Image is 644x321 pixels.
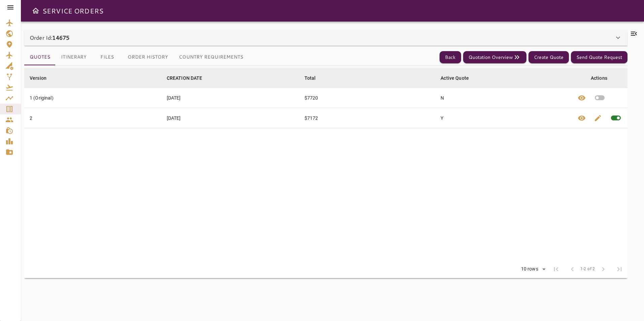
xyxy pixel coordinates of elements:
span: Active Quote [441,74,478,82]
button: Back [440,51,461,64]
button: Set quote as active quote [590,88,610,108]
div: basic tabs example [24,49,249,65]
div: Total [304,74,316,82]
span: Next Page [595,261,611,277]
div: CREATION DATE [167,74,202,82]
button: View quote details [574,108,590,128]
div: 10 rows [517,264,548,274]
span: CREATION DATE [167,74,211,82]
div: 10 rows [519,266,540,272]
button: Quotes [24,49,56,65]
span: Version [30,74,55,82]
td: $7720 [299,88,436,108]
td: [DATE] [161,88,299,108]
span: visibility [578,94,586,102]
div: Order Id:14675 [24,30,627,46]
td: [DATE] [161,108,299,128]
button: Create Quote [528,51,569,64]
button: Quotation Overview [463,51,526,64]
span: Previous Page [564,261,580,277]
div: Version [30,74,46,82]
td: $7172 [299,108,436,128]
span: visibility [578,114,586,122]
span: This quote is already active [606,108,626,128]
p: Order Id: [30,34,69,42]
h6: SERVICE ORDERS [42,5,103,16]
span: Total [304,74,325,82]
span: edit [594,114,602,122]
div: Active Quote [441,74,469,82]
span: 1-2 of 2 [580,266,595,273]
button: Itinerary [56,49,92,65]
button: Edit quote [590,108,606,128]
button: Country Requirements [173,49,249,65]
button: Order History [122,49,173,65]
button: Send Quote Request [571,51,627,64]
button: Files [92,49,122,65]
td: N [435,88,572,108]
td: Y [435,108,572,128]
button: View quote details [574,88,590,108]
td: 2 [24,108,161,128]
td: 1 (Original) [24,88,161,108]
button: Open drawer [29,4,42,17]
b: 14675 [52,34,69,41]
span: First Page [548,261,564,277]
span: Last Page [611,261,627,277]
